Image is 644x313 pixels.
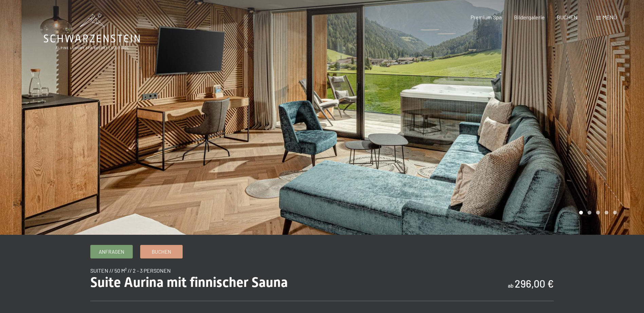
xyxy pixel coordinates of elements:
span: Anfragen [99,248,124,255]
span: Suite Aurina mit finnischer Sauna [90,274,288,290]
a: Anfragen [91,245,132,258]
b: 296,00 € [515,277,554,290]
span: Menü [603,14,617,20]
a: Premium Spa [471,14,502,20]
span: Buchen [152,248,171,255]
span: Suiten // 50 m² // 2 - 3 Personen [90,267,171,274]
a: Bildergalerie [514,14,545,20]
a: Buchen [141,245,182,258]
a: BUCHEN [557,14,577,20]
span: ab [508,282,514,289]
